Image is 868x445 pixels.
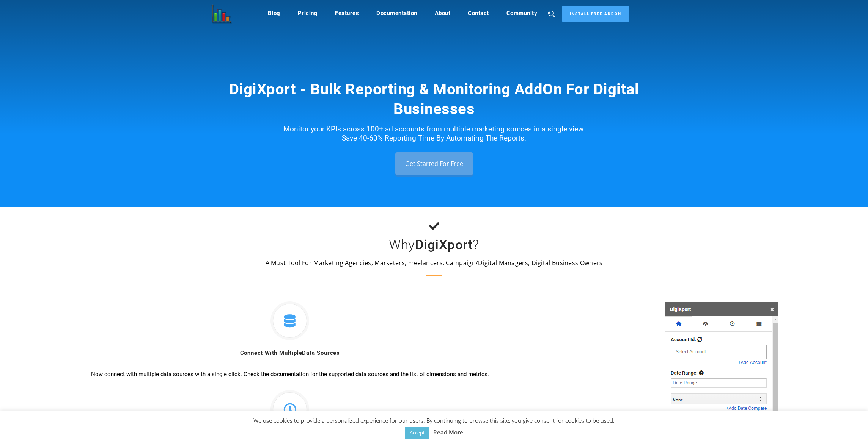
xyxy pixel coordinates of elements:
a: Contact [468,6,489,20]
a: Pricing [298,6,318,20]
a: Accept [405,427,429,439]
b: Data Sources [302,350,340,356]
iframe: Chat Widget [830,409,868,445]
b: DigiXport [415,237,473,253]
a: Documentation [376,6,417,20]
a: Blog [268,6,280,20]
p: Now connect with multiple data sources with a single click. Check the documentation for the suppo... [8,370,572,379]
a: Get Started For Free [395,152,473,175]
a: Features [335,6,359,20]
a: Install Free Addon [562,6,629,22]
a: Read More [433,428,463,437]
h4: Connect With Multiple [8,350,572,361]
a: Community [506,6,538,20]
h1: DigiXport - Bulk Reporting & Monitoring AddOn For Digital Businesses [218,80,650,119]
a: About [435,6,451,20]
span: We use cookies to provide a personalized experience for our users. By continuing to browse this s... [253,417,615,436]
